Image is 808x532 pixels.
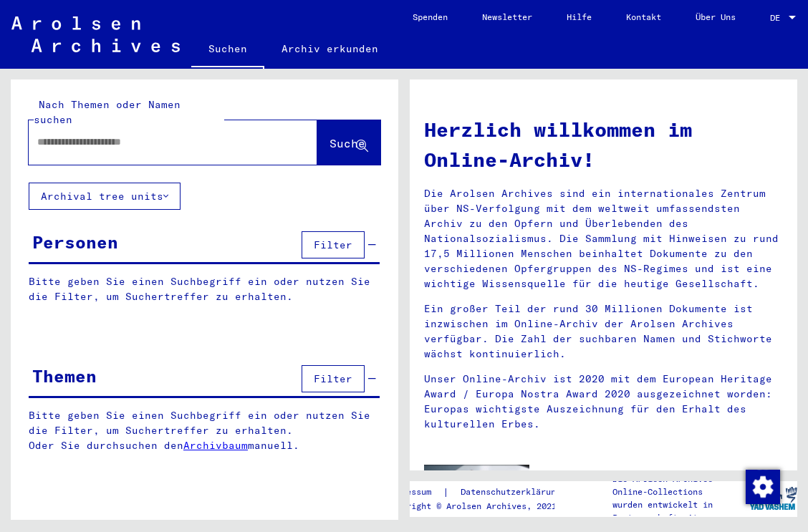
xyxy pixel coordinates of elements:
[29,274,380,304] p: Bitte geben Sie einen Suchbegriff ein oder nutzen Sie die Filter, um Suchertreffer zu erhalten.
[424,372,783,432] p: Unser Online-Archiv ist 2020 mit dem European Heritage Award / Europa Nostra Award 2020 ausgezeic...
[424,301,783,362] p: Ein großer Teil der rund 30 Millionen Dokumente ist inzwischen im Online-Archiv der Arolsen Archi...
[302,231,365,258] button: Filter
[314,372,352,385] span: Filter
[34,98,181,126] mat-label: Nach Themen oder Namen suchen
[424,186,783,291] p: Die Arolsen Archives sind ein internationales Zentrum über NS-Verfolgung mit dem weltweit umfasse...
[330,136,365,150] span: Suche
[612,473,749,498] p: Die Arolsen Archives Online-Collections
[302,365,365,392] button: Filter
[183,439,248,452] a: Archivbaum
[746,470,780,504] img: Zustimmung ändern
[612,498,749,524] p: wurden entwickelt in Partnerschaft mit
[314,238,352,251] span: Filter
[317,120,380,165] button: Suche
[191,32,264,69] a: Suchen
[264,32,395,66] a: Archiv erkunden
[29,408,380,453] p: Bitte geben Sie einen Suchbegriff ein oder nutzen Sie die Filter, um Suchertreffer zu erhalten. O...
[32,363,97,389] div: Themen
[424,465,529,522] img: video.jpg
[386,485,443,500] a: Impressum
[770,13,786,23] span: DE
[11,16,180,52] img: Arolsen_neg.svg
[424,115,783,175] h1: Herzlich willkommen im Online-Archiv!
[386,485,578,500] div: |
[29,183,181,210] button: Archival tree units
[386,500,578,513] p: Copyright © Arolsen Archives, 2021
[32,229,118,255] div: Personen
[449,485,578,500] a: Datenschutzerklärung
